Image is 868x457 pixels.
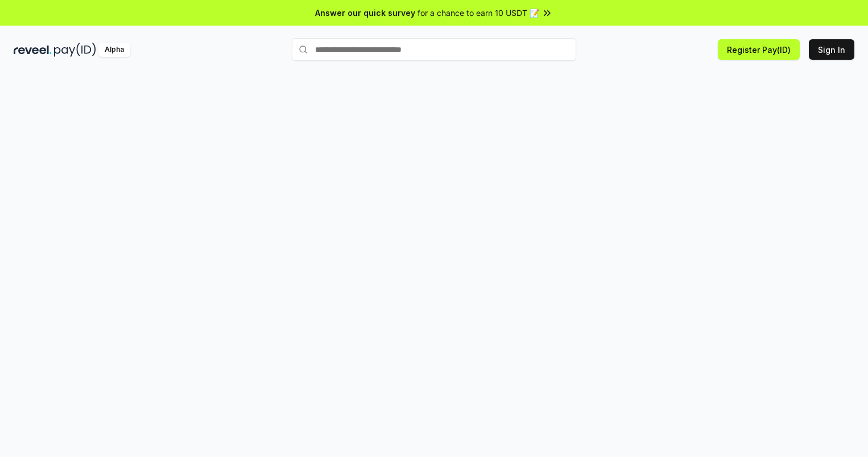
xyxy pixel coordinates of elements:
[315,7,415,19] span: Answer our quick survey
[54,43,96,57] img: pay_id
[718,39,800,60] button: Register Pay(ID)
[418,7,539,19] span: for a chance to earn 10 USDT 📝
[98,43,130,57] div: Alpha
[14,43,52,57] img: reveel_dark
[809,39,854,60] button: Sign In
